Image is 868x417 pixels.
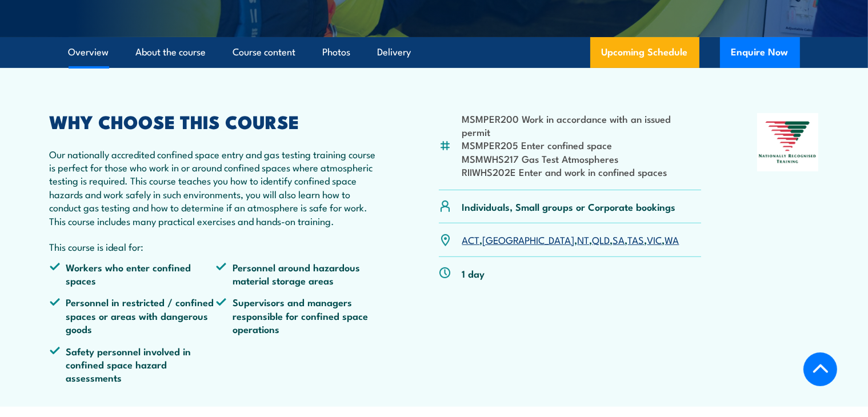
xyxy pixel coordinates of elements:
li: MSMWHS217 Gas Test Atmospheres [462,152,702,165]
p: This course is ideal for: [50,240,383,253]
li: Safety personnel involved in confined space hazard assessments [50,344,217,384]
p: 1 day [462,267,485,280]
li: RIIWHS202E Enter and work in confined spaces [462,165,702,178]
li: Supervisors and managers responsible for confined space operations [216,295,383,335]
a: About the course [136,37,206,67]
h2: WHY CHOOSE THIS COURSE [50,113,383,129]
a: Course content [233,37,296,67]
p: , , , , , , , [462,233,679,246]
li: Personnel around hazardous material storage areas [216,260,383,287]
a: [GEOGRAPHIC_DATA] [483,232,575,246]
a: Overview [69,37,109,67]
img: Nationally Recognised Training logo. [757,113,819,171]
a: SA [613,232,625,246]
a: Photos [323,37,351,67]
p: Our nationally accredited confined space entry and gas testing training course is perfect for tho... [50,147,383,227]
a: QLD [593,232,610,246]
li: Personnel in restricted / confined spaces or areas with dangerous goods [50,295,217,335]
a: VIC [647,232,662,246]
a: NT [578,232,590,246]
p: Individuals, Small groups or Corporate bookings [462,200,676,213]
button: Enquire Now [720,37,800,68]
li: MSMPER200 Work in accordance with an issued permit [462,112,702,139]
a: Delivery [378,37,411,67]
a: Upcoming Schedule [590,37,699,68]
a: WA [665,232,679,246]
a: TAS [628,232,645,246]
a: ACT [462,232,480,246]
li: MSMPER205 Enter confined space [462,138,702,151]
li: Workers who enter confined spaces [50,260,217,287]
